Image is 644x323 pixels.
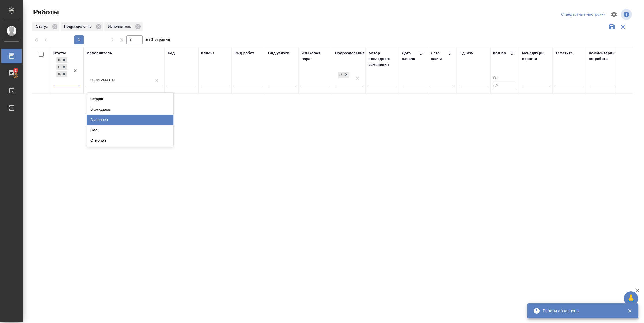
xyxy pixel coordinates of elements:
[64,24,94,29] p: Подразделение
[368,50,396,68] div: Автор последнего изменения
[624,308,636,313] button: Закрыть
[607,8,621,21] span: Настроить таблицу
[402,50,419,62] div: Дата начала
[302,50,329,62] div: Языковая пара
[493,82,516,89] input: До
[87,135,173,146] div: Отменен
[617,21,628,32] button: Сбросить фильтры
[431,50,448,62] div: Дата сдачи
[1,66,22,81] a: 2
[493,50,506,56] div: Кол-во
[168,50,175,56] div: Код
[335,50,365,56] div: Подразделение
[56,64,68,71] div: Подбор, Готов к работе, В работе
[11,68,20,73] span: 2
[36,24,50,29] p: Статус
[589,50,617,62] div: Комментарии по работе
[460,50,474,56] div: Ед. изм
[104,22,143,31] div: Исполнитель
[56,57,61,63] div: Подбор
[90,78,115,83] div: Свои работы
[235,50,254,56] div: Вид работ
[626,292,636,305] span: 🙏
[87,50,112,56] div: Исполнитель
[493,75,516,82] input: От
[621,9,633,20] span: Посмотреть информацию
[624,291,638,306] button: 🙏
[61,22,103,31] div: Подразделение
[56,57,68,64] div: Подбор, Готов к работе, В работе
[146,36,170,44] span: из 1 страниц
[543,308,619,314] div: Работы обновлены
[108,24,133,29] p: Исполнитель
[560,10,607,19] div: split button
[522,50,550,62] div: Менеджеры верстки
[56,71,68,78] div: Подбор, Готов к работе, В работе
[268,50,289,56] div: Вид услуги
[56,64,61,70] div: Готов к работе
[87,94,173,104] div: Создан
[201,50,214,56] div: Клиент
[56,71,61,77] div: В работе
[87,115,173,125] div: Выполнен
[606,21,617,32] button: Сохранить фильтры
[555,50,573,56] div: Тематика
[32,22,59,31] div: Статус
[32,8,59,17] span: Работы
[53,50,66,56] div: Статус
[87,104,173,115] div: В ожидании
[337,71,350,78] div: DTPlight
[338,72,343,78] div: DTPlight
[87,125,173,135] div: Сдан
